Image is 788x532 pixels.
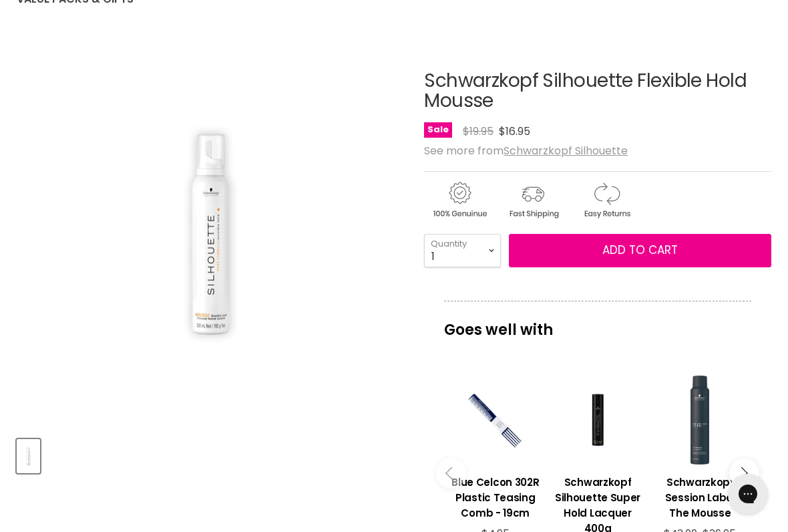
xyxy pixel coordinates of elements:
span: Add to cart [602,242,678,258]
a: View product:Blue Celcon 302R Plastic Teasing Comb - 19cm [451,464,540,527]
img: genuine.gif [424,180,495,221]
h3: Blue Celcon 302R Plastic Teasing Comb - 19cm [451,475,540,521]
a: View product:Schwarzkopf Session Label The Mousse [656,464,745,527]
span: Sale [424,122,452,138]
div: Product thumbnails [15,435,407,473]
div: Schwarzkopf Silhouette Flexible Hold Mousse image. Click or Scroll to Zoom. [17,37,405,426]
img: Schwarzkopf Silhouette Flexible Hold Mousse [94,55,328,408]
img: shipping.gif [498,180,568,221]
button: Schwarzkopf Silhouette Flexible Hold Mousse [17,439,40,473]
span: See more from [424,143,628,158]
iframe: Gorgias live chat messenger [721,469,775,519]
select: Quantity [424,234,501,267]
h1: Schwarzkopf Silhouette Flexible Hold Mousse [424,71,771,112]
a: Schwarzkopf Silhouette [504,143,628,158]
button: Add to cart [509,234,771,267]
span: $16.95 [499,124,530,139]
h3: Schwarzkopf Session Label The Mousse [656,475,745,521]
img: returns.gif [571,180,642,221]
p: Goes well with [444,301,751,345]
img: Schwarzkopf Silhouette Flexible Hold Mousse [18,440,39,472]
span: $19.95 [463,124,494,139]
